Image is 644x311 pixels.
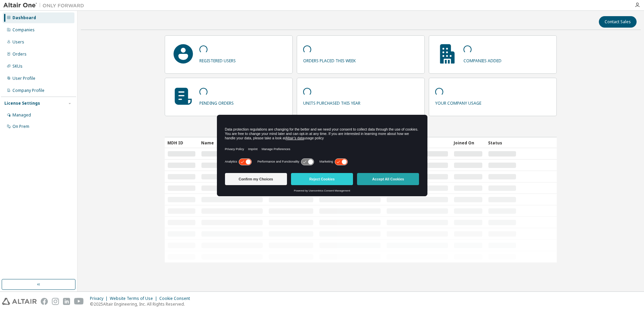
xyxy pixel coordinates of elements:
[74,298,84,305] img: youtube.svg
[52,298,59,305] img: instagram.svg
[165,124,556,133] h2: Recently Added Companies
[90,301,194,307] p: © 2025 Altair Engineering, Inc. All Rights Reserved.
[41,298,48,305] img: facebook.svg
[4,101,40,106] div: License Settings
[12,64,23,69] div: SKUs
[463,56,502,64] p: companies added
[454,137,482,148] div: Joined On
[12,112,31,118] div: Managed
[159,296,194,301] div: Cookie Consent
[199,98,234,106] p: pending orders
[435,98,481,106] p: your company usage
[12,51,27,57] div: Orders
[12,39,24,45] div: Users
[199,56,236,64] p: registered users
[488,137,516,148] div: Status
[167,137,196,148] div: MDH ID
[12,124,29,129] div: On Prem
[303,98,360,106] p: units purchased this year
[90,296,110,301] div: Privacy
[12,15,36,21] div: Dashboard
[12,88,44,93] div: Company Profile
[63,298,70,305] img: linkedin.svg
[303,56,356,64] p: orders placed this week
[110,296,159,301] div: Website Terms of Use
[12,27,35,33] div: Companies
[12,76,35,81] div: User Profile
[599,16,637,28] button: Contact Sales
[201,137,263,148] div: Name
[3,2,88,9] img: Altair One
[2,298,37,305] img: altair_logo.svg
